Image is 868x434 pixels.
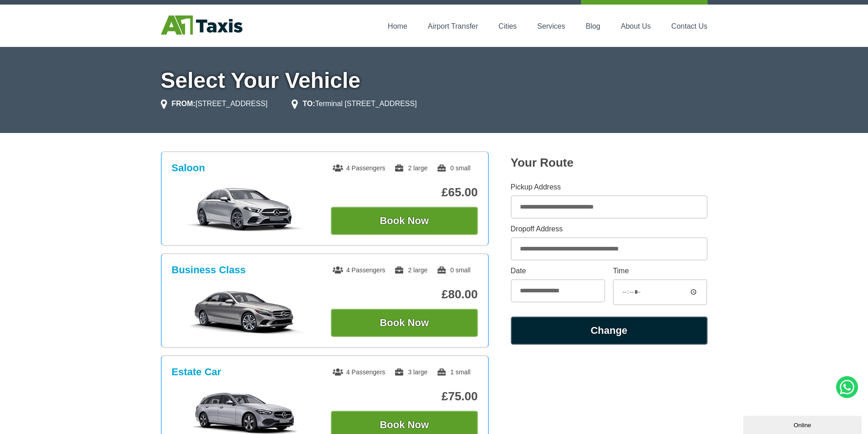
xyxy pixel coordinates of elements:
[172,264,246,276] h3: Business Class
[511,267,605,275] label: Date
[333,266,385,274] span: 4 Passengers
[437,368,470,376] span: 1 small
[621,22,651,30] a: About Us
[161,70,708,92] h1: Select Your Vehicle
[331,287,478,301] p: £80.00
[176,187,313,232] img: Saloon
[511,156,708,170] h2: Your Route
[172,100,195,107] strong: FROM:
[394,368,427,376] span: 3 large
[161,15,242,35] img: A1 Taxis St Albans LTD
[172,366,221,378] h3: Estate Car
[331,389,478,403] p: £75.00
[331,207,478,235] button: Book Now
[511,225,708,233] label: Dropoff Address
[437,164,470,172] span: 0 small
[428,22,478,30] a: Airport Transfer
[511,317,708,345] button: Change
[333,164,385,172] span: 4 Passengers
[292,98,416,109] li: Terminal [STREET_ADDRESS]
[303,100,315,107] strong: TO:
[394,266,427,274] span: 2 large
[537,22,565,30] a: Services
[331,185,478,199] p: £65.00
[331,309,478,337] button: Book Now
[161,98,268,109] li: [STREET_ADDRESS]
[333,368,385,376] span: 4 Passengers
[388,22,407,30] a: Home
[172,162,205,174] h3: Saloon
[613,267,707,275] label: Time
[743,414,863,434] iframe: chat widget
[498,22,517,30] a: Cities
[671,22,707,30] a: Contact Us
[511,184,708,191] label: Pickup Address
[176,289,313,334] img: Business Class
[394,164,427,172] span: 2 large
[586,22,600,30] a: Blog
[437,266,470,274] span: 0 small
